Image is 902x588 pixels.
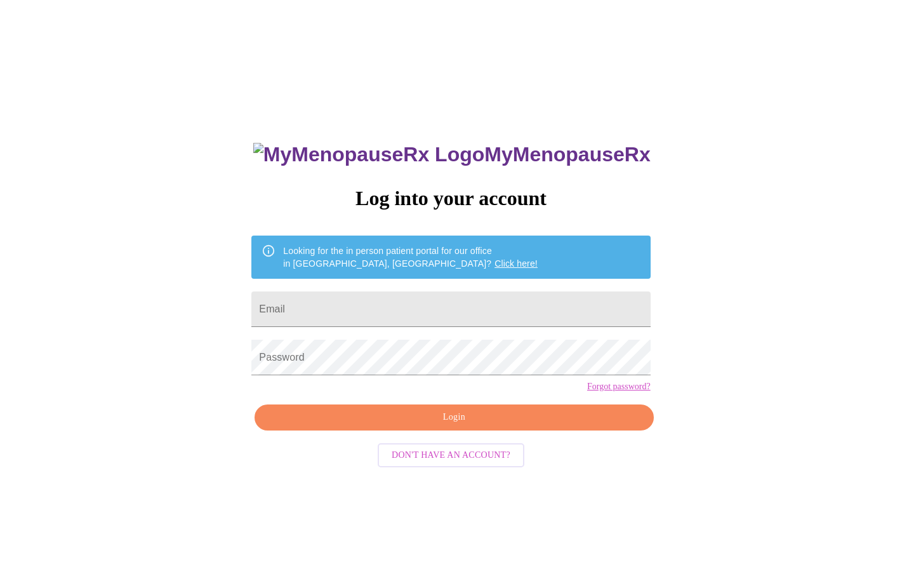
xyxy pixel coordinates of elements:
[378,443,524,468] button: Don't have an account?
[587,382,651,392] a: Forgot password?
[375,449,527,460] a: Don't have an account?
[253,143,651,166] h3: MyMenopauseRx
[253,143,484,166] img: MyMenopauseRx Logo
[494,258,538,269] a: Click here!
[255,404,653,431] button: Login
[269,410,639,425] span: Login
[251,187,650,210] h3: Log into your account
[392,448,510,464] span: Don't have an account?
[283,239,538,275] div: Looking for the in person patient portal for our office in [GEOGRAPHIC_DATA], [GEOGRAPHIC_DATA]?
